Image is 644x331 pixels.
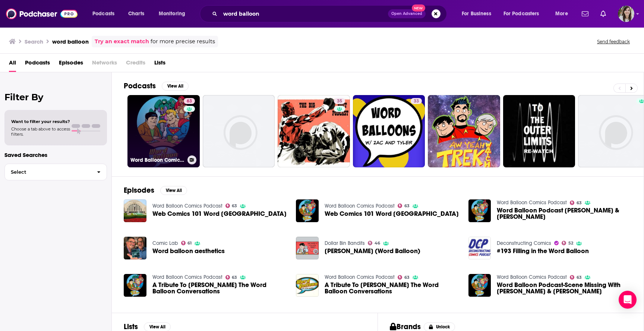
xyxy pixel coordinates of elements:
[225,204,237,208] a: 63
[618,6,634,22] img: User Profile
[11,119,70,124] span: Want to filter your results?
[579,7,591,20] a: Show notifications dropdown
[388,9,426,18] button: Open AdvancedNew
[325,211,459,217] span: Web Comics 101 Word [GEOGRAPHIC_DATA]
[337,98,342,105] span: 35
[152,282,287,294] span: A Tribute To [PERSON_NAME] The Word Balloon Conversations
[296,274,319,297] a: A Tribute To Len Wein The Word Balloon Conversations
[124,274,146,297] img: A Tribute To Len Wein The Word Balloon Conversations
[414,98,419,105] span: 33
[278,95,350,167] a: 35
[124,237,146,259] img: Word balloon aesthetics
[151,37,215,46] span: for more precise results
[92,9,114,19] span: Podcasts
[618,6,634,22] button: Show profile menu
[503,9,539,19] span: For Podcasters
[152,240,178,246] a: Comic Lab
[398,275,410,280] a: 63
[404,276,410,279] span: 63
[181,241,192,245] a: 61
[130,157,184,163] h3: Word Balloon Comics Podcast
[124,199,146,222] img: Web Comics 101 Word Balloon University
[124,186,154,195] h2: Episodes
[152,282,287,294] a: A Tribute To Len Wein The Word Balloon Conversations
[154,8,195,20] button: open menu
[159,9,185,19] span: Monitoring
[25,57,50,72] span: Podcasts
[5,170,91,174] span: Select
[325,240,365,246] a: Dollar Bin Bandits
[325,211,459,217] a: Web Comics 101 Word Balloon University
[128,9,144,19] span: Charts
[462,9,491,19] span: For Business
[497,248,589,254] a: #193 Filling in the Word Balloon
[375,242,380,245] span: 46
[124,81,189,91] a: PodcastsView All
[499,8,550,20] button: open menu
[568,242,573,245] span: 52
[497,274,567,280] a: Word Balloon Comics Podcast
[577,201,582,205] span: 63
[325,282,460,294] span: A Tribute To [PERSON_NAME] The Word Balloon Conversations
[123,8,149,20] a: Charts
[187,98,192,105] span: 63
[160,186,187,195] button: View All
[412,4,425,12] span: New
[4,151,107,158] p: Saved Searches
[152,211,287,217] a: Web Comics 101 Word Balloon University
[353,95,425,167] a: 33
[497,207,632,220] span: Word Balloon Podcast [PERSON_NAME] & [PERSON_NAME]
[126,57,145,72] span: Credits
[52,38,89,45] h3: word balloon
[391,12,422,16] span: Open Advanced
[296,199,319,222] img: Web Comics 101 Word Balloon University
[124,81,156,91] h2: Podcasts
[162,82,189,91] button: View All
[555,9,568,19] span: More
[127,95,200,167] a: 63Word Balloon Comics Podcast
[154,57,165,72] a: Lists
[184,98,195,104] a: 63
[9,57,16,72] a: All
[25,38,43,45] h3: Search
[325,282,460,294] a: A Tribute To Len Wein The Word Balloon Conversations
[59,57,83,72] a: Episodes
[4,164,107,180] button: Select
[497,282,632,294] span: Word Balloon Podcast-Scene Missing With [PERSON_NAME] & [PERSON_NAME]
[562,241,573,245] a: 52
[334,98,345,104] a: 35
[618,6,634,22] span: Logged in as devinandrade
[497,207,632,220] a: Word Balloon Podcast Jonathan Hickman & Brian Buccellatto
[404,204,410,208] span: 63
[468,237,491,259] img: #193 Filling in the Word Balloon
[468,199,491,222] a: Word Balloon Podcast Jonathan Hickman & Brian Buccellatto
[577,276,582,279] span: 63
[468,274,491,297] img: Word Balloon Podcast-Scene Missing With Gabe Hardman & Ande Parks
[619,291,637,309] div: Open Intercom Messenger
[497,282,632,294] a: Word Balloon Podcast-Scene Missing With Gabe Hardman & Ande Parks
[570,201,582,205] a: 63
[325,203,395,209] a: Word Balloon Comics Podcast
[325,248,420,254] span: [PERSON_NAME] (Word Balloon)
[232,276,237,279] span: 63
[232,204,237,208] span: 63
[152,248,225,254] a: Word balloon aesthetics
[187,242,192,245] span: 61
[6,7,78,21] img: Podchaser - Follow, Share and Rate Podcasts
[570,275,582,280] a: 63
[296,237,319,259] img: John Siuntres (Word Balloon)
[152,203,222,209] a: Word Balloon Comics Podcast
[497,240,551,246] a: Deconstructing Comics
[411,98,422,104] a: 33
[597,7,609,20] a: Show notifications dropdown
[398,204,410,208] a: 63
